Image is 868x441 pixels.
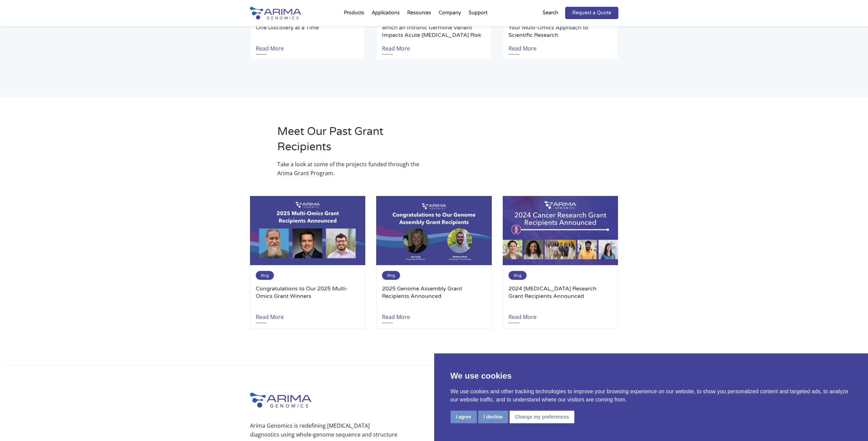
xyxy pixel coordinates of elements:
span: Blog [256,271,274,280]
a: Read More [509,307,536,323]
span: Blog [509,271,527,280]
a: Read More [509,39,536,55]
a: 2025 Genome Assembly Grant Recipients Announced [382,285,486,307]
img: 2025-multi-omics-grant-winners-500x300.jpg [250,196,365,265]
a: Congratulations to Our 2025 Multi-Omics Grant Winners [256,285,359,307]
img: genome-assembly-grant-2025-1-500x300.jpg [376,196,491,265]
a: 2024 [MEDICAL_DATA] Research Grant Recipients Announced [509,285,612,307]
img: Arima-Genomics-logo [250,393,311,408]
button: Change my preferences [510,411,575,423]
p: Search [543,9,558,17]
img: 2024-Cancer-Research-Grant-Recipients-500x300.jpg [503,196,618,265]
p: We use cookies [451,370,852,382]
span: Blog [382,271,400,280]
button: I decline [478,411,508,423]
p: Take a look at some of the projects funded through the Arima Grant Program. [277,160,424,178]
a: How 3D Genomics Can Strengthen Your Multi-Omics Approach to Scientific Research [509,16,612,39]
a: Delineating the Mechanisms through which an Intronic Germline Variant Impacts Acute [MEDICAL_DATA... [382,16,486,39]
a: Read More [382,39,410,55]
a: Unraveling the Mysteries of Sarcomas, One Discovery at a Time [256,16,359,39]
p: We use cookies and other tracking technologies to improve your browsing experience on our website... [451,387,852,404]
a: Request a Quote [565,7,618,19]
img: Arima-Genomics-logo [250,7,301,19]
a: Read More [256,307,284,323]
a: Read More [256,39,284,55]
h2: Meet Our Past Grant Recipients [277,124,424,160]
a: Read More [382,307,410,323]
button: I agree [451,411,477,423]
